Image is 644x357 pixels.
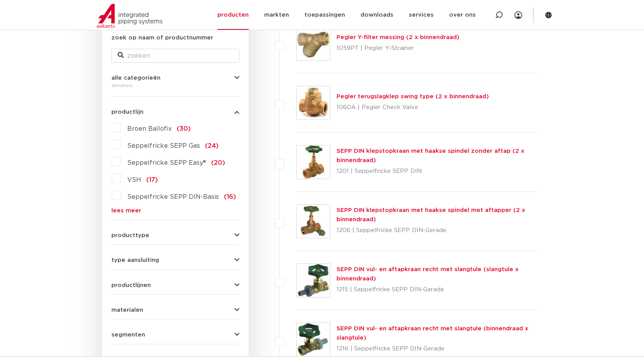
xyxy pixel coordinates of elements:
span: (24) [205,143,219,149]
span: (20) [211,160,225,166]
span: alle categorieën [111,75,161,81]
span: Seppelfricke SEPP Gas [127,143,200,149]
img: Thumbnail for SEPP DIN vul- en aftapkraan recht met slangtule (binnendraad x slangtule) [297,323,330,356]
button: productlijn [111,109,239,115]
span: (17) [146,177,158,183]
img: Thumbnail for SEPP DIN vul- en aftapkraan recht met slangtule (slangtule x binnendraad) [297,264,330,297]
label: zoek op naam of productnummer [111,33,213,43]
a: Pegler terugslagklep swing type (2 x binnendraad) [337,94,489,99]
a: Pegler Y-filter messing (2 x binnendraad) [337,34,460,40]
a: SEPP DIN klepstopkraan met haakse spindel zonder aftap (2 x binnendraad) [337,148,524,163]
span: Seppelfricke SEPP DIN-Basis [127,194,219,200]
button: materialen [111,307,239,313]
button: alle categorieën [111,75,239,81]
img: Thumbnail for SEPP DIN klepstopkraan met haakse spindel met aftapper (2 x binnendraad) [297,205,330,238]
span: type aansluiting [111,257,159,263]
span: Broen Ballofix [127,126,172,132]
div: afsluiters [111,81,239,90]
a: SEPP DIN klepstopkraan met haakse spindel met aftapper (2 x binnendraad) [337,207,525,222]
span: productlijnen [111,282,151,288]
span: VSH [127,177,141,183]
img: Thumbnail for Pegler terugslagklep swing type (2 x binnendraad) [297,86,330,120]
button: type aansluiting [111,257,239,263]
button: productlijnen [111,282,239,288]
span: materialen [111,307,143,313]
img: Thumbnail for Pegler Y-filter messing (2 x binnendraad) [297,27,330,60]
p: 1059PT | Pegler Y-Strainer [337,42,460,55]
p: 1206 | Seppelfricke SEPP DIN-Gerade [337,224,536,237]
p: 1216 | Seppelfricke SEPP DIN-Gerade [337,343,536,355]
a: SEPP DIN vul- en aftapkraan recht met slangtule (binnendraad x slangtule) [337,326,528,341]
p: 1201 | Seppelfricke SEPP DIN [337,165,536,178]
span: segmenten [111,332,145,338]
a: SEPP DIN vul- en aftapkraan recht met slangtule (slangtule x binnendraad) [337,266,519,282]
span: productlijn [111,109,143,115]
button: producttype [111,232,239,238]
p: 1060A | Pegler Check Valve [337,101,489,114]
p: 1215 | Seppelfricke SEPP DIN-Gerade [337,284,536,296]
span: Seppelfricke SEPP Easy® [127,160,206,166]
span: (30) [177,126,191,132]
a: lees meer [111,208,239,214]
span: (16) [224,194,236,200]
img: Thumbnail for SEPP DIN klepstopkraan met haakse spindel zonder aftap (2 x binnendraad) [297,145,330,179]
span: producttype [111,232,149,238]
input: zoeken [111,49,239,63]
button: segmenten [111,332,239,338]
